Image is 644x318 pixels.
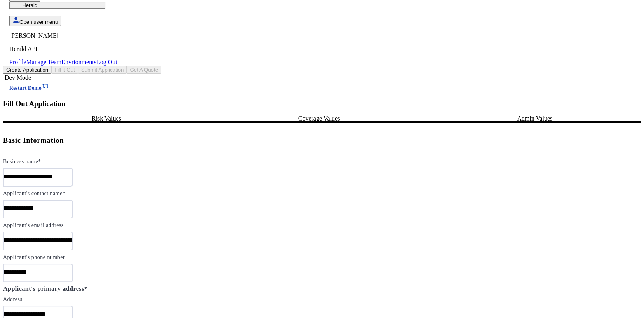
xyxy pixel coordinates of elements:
[3,66,51,74] button: Create Application
[298,115,340,122] span: Coverage Values
[61,59,96,65] a: Envrionments
[3,190,65,196] label: Applicant's contact name*
[3,100,641,108] h3: Fill Out Application
[96,59,117,65] a: Log Out
[3,74,31,81] label: Dev Mode
[51,66,78,74] button: Fill it Out
[9,59,26,65] a: Profile
[3,135,641,146] h5: Basic Information
[26,59,62,65] a: Manage Team
[9,32,117,39] p: [PERSON_NAME]
[92,115,121,122] span: Risk Values
[78,66,127,74] button: Submit Application
[9,32,117,66] div: Open user menu
[9,85,42,91] span: Restart Demo
[3,296,22,302] label: Address
[127,66,161,74] button: Get A Quote
[3,222,64,228] label: Applicant's email address
[3,285,87,292] label: Applicant's primary address*
[9,45,117,52] p: Herald API
[3,254,65,260] label: Applicant's phone number
[9,16,61,26] button: Open user menu
[3,81,56,92] button: Restart Demo
[3,159,41,164] label: Business name*
[19,19,58,25] span: Open user menu
[517,115,552,122] span: Admin Values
